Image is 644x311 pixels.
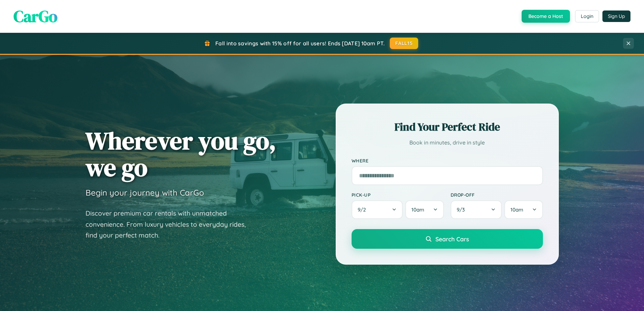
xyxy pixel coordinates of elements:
[86,208,255,241] p: Discover premium car rentals with unmatched convenience. From luxury vehicles to everyday rides, ...
[435,235,469,243] span: Search Cars
[352,119,543,134] h2: Find Your Perfect Ride
[504,200,543,219] button: 10am
[411,206,424,213] span: 10am
[390,38,418,49] button: FALL15
[522,10,570,23] button: Become a Host
[405,200,444,219] button: 10am
[358,206,369,213] span: 9 / 2
[575,10,599,22] button: Login
[451,192,543,198] label: Drop-off
[14,5,57,27] span: CarGo
[352,158,543,163] label: Where
[602,10,630,22] button: Sign Up
[352,200,403,219] button: 9/2
[86,127,276,181] h1: Wherever you go, we go
[215,40,385,47] span: Fall into savings with 15% off for all users! Ends [DATE] 10am PT.
[352,229,543,249] button: Search Cars
[352,192,444,198] label: Pick-up
[451,200,502,219] button: 9/3
[352,138,543,148] p: Book in minutes, drive in style
[510,206,523,213] span: 10am
[86,187,204,198] h3: Begin your journey with CarGo
[457,206,468,213] span: 9 / 3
